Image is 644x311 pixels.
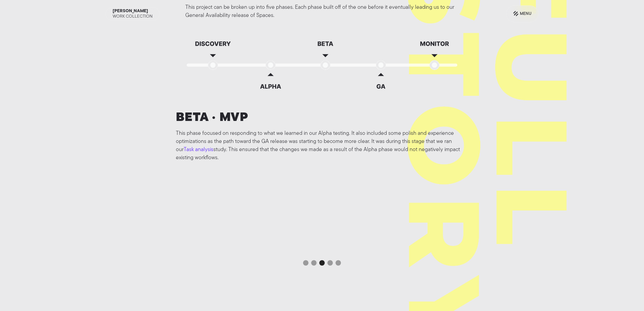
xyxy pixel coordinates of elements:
[311,260,317,266] div: Show slide 2 of 5
[184,147,213,152] a: Task analysis
[336,260,341,266] div: Show slide 5 of 5
[176,110,468,162] div: 3 of 5
[327,260,333,266] div: Show slide 4 of 5
[176,112,455,124] h2: Beta · MVP
[303,260,308,266] div: Show slide 1 of 5
[113,8,148,14] div: [PERSON_NAME]
[113,14,153,19] div: Work Collection
[319,260,325,266] div: Show slide 3 of 5
[176,129,468,162] div: This phase focused on responding to what we learned in our Alpha testing. It also included some p...
[506,5,538,22] a: Menu
[176,110,468,270] div: carousel
[520,10,531,18] div: Menu
[106,7,160,21] a: [PERSON_NAME]Work Collection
